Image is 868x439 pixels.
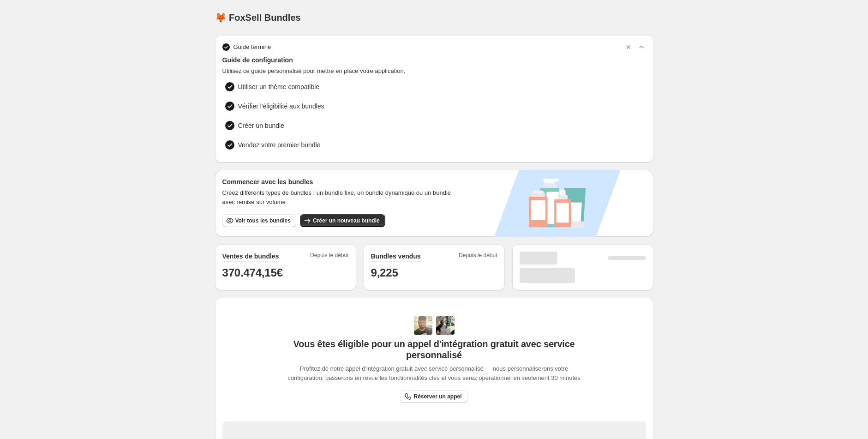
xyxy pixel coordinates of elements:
[215,12,301,23] h1: 🦊 FoxSell Bundles
[222,177,463,186] h3: Commencer avec les bundles
[310,252,348,262] span: Depuis le début
[286,364,582,383] span: Profitez de notre appel d'intégration gratuit avec service personnalisé — nous personnaliserons v...
[414,316,432,335] img: Adi
[371,252,421,261] h2: Bundles vendus
[459,252,497,262] span: Depuis le début
[222,66,646,76] span: Utilisez ce guide personnalisé pour mettre en place votre application.
[222,55,646,65] span: Guide de configuration
[371,265,497,280] h1: 9,225
[222,252,279,261] h2: Ventes de bundles
[313,217,380,224] span: Créer un nouveau bundle
[436,316,455,335] img: Prakhar
[413,393,461,400] span: Réserver un appel
[300,214,385,227] button: Créer un nouveau bundle
[401,390,467,403] a: Réserver un appel
[238,140,321,150] span: Vendez votre premier bundle
[238,102,324,111] span: Vérifier l'éligibilité aux bundles
[286,338,582,361] span: Vous êtes éligible pour un appel d'intégration gratuit avec service personnalisé
[238,82,320,91] span: Utiliser un thème compatible
[222,265,349,280] h1: 370.474,15€
[222,188,463,207] span: Créez différents types de bundles : un bundle fixe, un bundle dynamique ou un bundle avec remise ...
[238,121,284,130] span: Créer un bundle
[233,42,271,52] span: Guide terminé
[235,217,291,224] span: Voir tous les bundles
[222,214,296,227] button: Voir tous les bundles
